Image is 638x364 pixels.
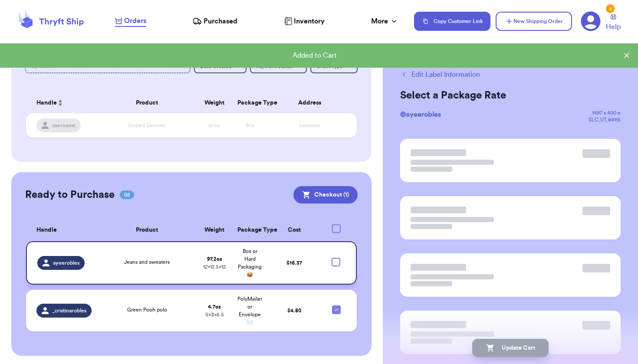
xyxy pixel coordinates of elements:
span: Striped Sweater [128,123,166,128]
strong: 4.7 oz [208,304,221,309]
h2: Ready to Purchase [25,188,115,202]
a: Orders [115,16,146,27]
span: Inventory [294,16,325,26]
span: xx oz [208,123,220,128]
span: 02 [120,190,134,199]
span: ayeerobles [53,259,79,266]
div: SLC , UT , 84115 [589,116,621,123]
button: Checkout (1) [293,186,358,203]
strong: 97.2 oz [207,256,222,262]
span: _cristinarobles [52,307,86,314]
div: More [371,16,398,26]
div: 1497 s 400 e [589,109,621,116]
h2: Select a Package Rate [400,89,621,102]
span: 12 x 12.5 x 12 [203,264,226,269]
span: xxxxxxxx [299,123,320,128]
span: Purchased [204,16,237,26]
a: Purchased [193,16,237,26]
span: Box [246,123,254,128]
button: New Shipping Order [496,12,572,31]
span: Orders [124,16,146,26]
button: Edit Label Information [400,69,480,80]
span: PolyMailer or Envelope ✉️ [237,296,262,325]
a: Help [606,14,621,32]
span: $ 16.37 [286,260,302,266]
th: Package Type [232,92,268,113]
span: username [52,122,76,129]
button: Sort ascending [57,98,64,108]
th: Product [97,92,197,113]
th: Product [97,219,197,241]
th: Package Type [232,219,268,241]
th: Weight [197,92,232,113]
div: 2 [606,4,615,13]
th: Address [268,92,357,113]
span: Handle [36,98,57,108]
a: Inventory [284,16,325,26]
button: Copy Customer Link [414,12,490,31]
span: Jeans and sweaters [124,259,170,265]
a: 2 [581,11,601,31]
span: Help [606,22,621,32]
div: Added to Cart [7,50,622,61]
th: Weight [197,219,232,241]
span: Box or Hard Packaging 📦 [238,249,262,277]
span: @ ayeerobles [400,111,441,118]
th: Cost [268,219,321,241]
button: Update Cart [472,339,549,357]
span: 5 x 3 x 6.5 [205,312,224,317]
span: $ 4.80 [287,308,301,313]
span: Green Pooh polo [127,307,167,312]
span: Handle [36,226,57,235]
